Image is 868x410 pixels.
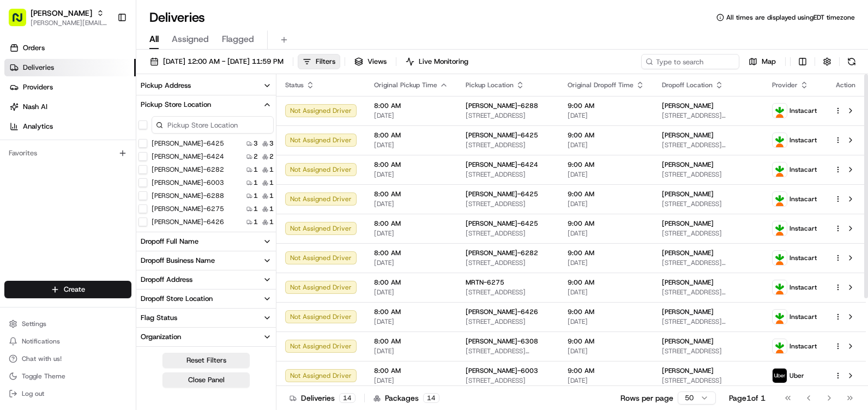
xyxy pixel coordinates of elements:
[254,139,258,148] span: 3
[466,337,538,346] span: [PERSON_NAME]-6308
[339,393,355,403] div: 14
[662,366,714,375] span: [PERSON_NAME]
[466,81,514,89] span: Pickup Location
[568,249,644,257] span: 9:00 AM
[789,342,817,351] span: Instacart
[374,111,448,120] span: [DATE]
[136,270,276,289] button: Dropoff Address
[4,334,131,349] button: Notifications
[789,254,817,262] span: Instacart
[374,288,448,297] span: [DATE]
[568,170,644,179] span: [DATE]
[374,131,448,140] span: 8:00 AM
[141,237,198,246] div: Dropoff Full Name
[269,178,274,187] span: 1
[254,152,258,161] span: 2
[136,95,276,114] button: Pickup Store Location
[141,294,213,304] div: Dropoff Store Location
[568,219,644,228] span: 9:00 AM
[773,192,787,206] img: profile_instacart_ahold_partner.png
[4,281,131,298] button: Create
[145,54,288,69] button: [DATE] 12:00 AM - [DATE] 11:59 PM
[11,44,198,61] p: Welcome 👋
[152,152,224,161] label: [PERSON_NAME]-6424
[141,313,177,323] div: Flag Status
[789,371,804,380] span: Uber
[662,141,755,149] span: [STREET_ADDRESS][PERSON_NAME][PERSON_NAME]
[22,354,62,363] span: Chat with us!
[773,133,787,147] img: profile_instacart_ahold_partner.png
[374,160,448,169] span: 8:00 AM
[466,366,538,375] span: [PERSON_NAME]-6003
[568,131,644,140] span: 9:00 AM
[269,191,274,200] span: 1
[466,190,538,198] span: [PERSON_NAME]-6425
[466,229,550,238] span: [STREET_ADDRESS]
[789,283,817,292] span: Instacart
[773,369,787,383] img: profile_uber_ahold_partner.png
[773,104,787,118] img: profile_instacart_ahold_partner.png
[762,57,776,67] span: Map
[37,104,179,115] div: Start new chat
[466,376,550,385] span: [STREET_ADDRESS]
[568,160,644,169] span: 9:00 AM
[269,218,274,226] span: 1
[568,81,634,89] span: Original Dropoff Time
[4,351,131,366] button: Chat with us!
[136,232,276,251] button: Dropoff Full Name
[152,116,274,134] input: Pickup Store Location
[136,309,276,327] button: Flag Status
[4,316,131,331] button: Settings
[466,111,550,120] span: [STREET_ADDRESS]
[662,249,714,257] span: [PERSON_NAME]
[773,162,787,177] img: profile_instacart_ahold_partner.png
[4,118,136,135] a: Analytics
[466,258,550,267] span: [STREET_ADDRESS]
[374,337,448,346] span: 8:00 AM
[773,310,787,324] img: profile_instacart_ahold_partner.png
[662,229,755,238] span: [STREET_ADDRESS]
[401,54,473,69] button: Live Monitoring
[374,249,448,257] span: 8:00 AM
[254,204,258,213] span: 1
[11,159,20,168] div: 📗
[568,366,644,375] span: 9:00 AM
[152,165,224,174] label: [PERSON_NAME]-6282
[662,190,714,198] span: [PERSON_NAME]
[662,258,755,267] span: [STREET_ADDRESS][PERSON_NAME]
[789,195,817,203] span: Instacart
[11,104,31,124] img: 1736555255976-a54dd68f-1ca7-489b-9aae-adbdc363a1c4
[152,139,224,148] label: [PERSON_NAME]-6425
[374,101,448,110] span: 8:00 AM
[374,317,448,326] span: [DATE]
[568,141,644,149] span: [DATE]
[374,219,448,228] span: 8:00 AM
[316,57,335,67] span: Filters
[662,376,755,385] span: [STREET_ADDRESS]
[662,160,714,169] span: [PERSON_NAME]
[254,191,258,200] span: 1
[374,376,448,385] span: [DATE]
[466,307,538,316] span: [PERSON_NAME]-6426
[662,307,714,316] span: [PERSON_NAME]
[290,393,355,403] div: Deliveries
[367,57,387,67] span: Views
[92,159,101,168] div: 💻
[789,165,817,174] span: Instacart
[466,347,550,355] span: [STREET_ADDRESS][US_STATE]
[726,13,855,22] span: All times are displayed using EDT timezone
[141,332,181,342] div: Organization
[149,33,159,46] span: All
[4,144,131,162] div: Favorites
[729,393,765,403] div: Page 1 of 1
[141,100,211,110] div: Pickup Store Location
[269,152,274,161] span: 2
[374,190,448,198] span: 8:00 AM
[789,312,817,321] span: Instacart
[22,319,46,328] span: Settings
[4,59,136,76] a: Deliveries
[31,19,108,27] button: [PERSON_NAME][EMAIL_ADDRESS][PERSON_NAME][DOMAIN_NAME]
[374,81,437,89] span: Original Pickup Time
[136,251,276,270] button: Dropoff Business Name
[374,170,448,179] span: [DATE]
